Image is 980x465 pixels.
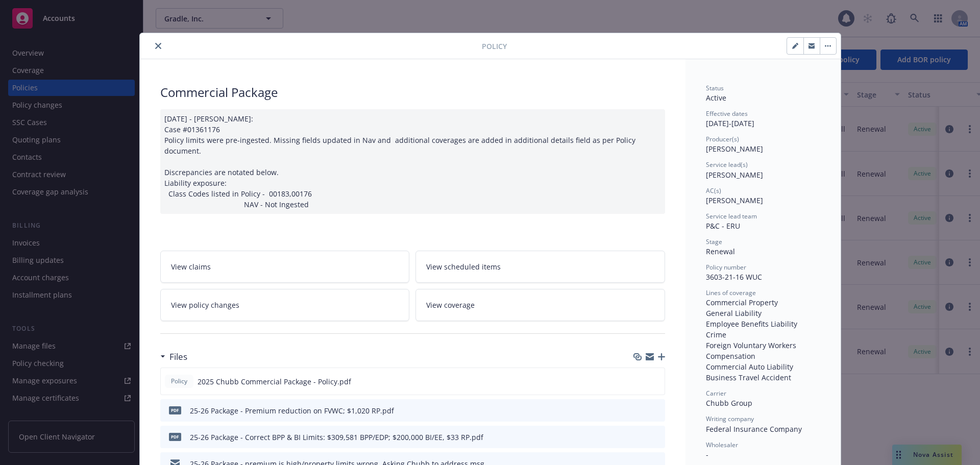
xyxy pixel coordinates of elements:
button: preview file [652,432,661,443]
button: download file [635,405,644,416]
span: Service lead(s) [706,160,748,169]
span: [PERSON_NAME] [706,170,763,180]
span: View scheduled items [426,261,501,272]
span: Service lead team [706,212,757,221]
span: Lines of coverage [706,288,756,297]
button: download file [635,432,644,443]
a: View scheduled items [415,251,665,283]
span: pdf [169,433,181,440]
div: [DATE] - [PERSON_NAME]: Case #01361176 Policy limits were pre-ingested. Missing fields updated in... [160,109,665,214]
div: Files [160,350,187,363]
div: Foreign Voluntary Workers Compensation [706,340,820,361]
span: Wholesaler [706,440,738,449]
button: download file [635,376,643,387]
span: Chubb Group [706,398,752,408]
button: preview file [652,405,661,416]
div: Commercial Package [160,84,665,101]
button: close [152,40,164,52]
div: Crime [706,329,820,340]
span: pdf [169,406,181,414]
span: AC(s) [706,186,721,195]
h3: Files [169,350,187,363]
span: [PERSON_NAME] [706,195,763,205]
span: Policy number [706,263,746,272]
div: Commercial Auto Liability [706,361,820,372]
span: 3603-21-16 WUC [706,272,762,282]
span: P&C - ERU [706,221,740,231]
span: Renewal [706,247,735,256]
span: View coverage [426,300,475,310]
span: Status [706,84,724,92]
div: Commercial Property [706,297,820,308]
div: Business Travel Accident [706,372,820,383]
span: Writing company [706,414,754,423]
span: Policy [482,41,507,52]
span: Stage [706,237,722,246]
a: View coverage [415,289,665,321]
span: 2025 Chubb Commercial Package - Policy.pdf [198,376,351,387]
div: General Liability [706,308,820,319]
a: View claims [160,251,410,283]
div: 25-26 Package - Premium reduction on FVWC; $1,020 RP.pdf [190,405,394,416]
span: Active [706,93,726,103]
span: Effective dates [706,109,748,118]
button: preview file [651,376,660,387]
div: 25-26 Package - Correct BPP & BI Limits: $309,581 BPP/EDP; $200,000 BI/EE, $33 RP.pdf [190,432,483,443]
span: Producer(s) [706,135,739,143]
span: View policy changes [171,300,239,310]
span: [PERSON_NAME] [706,144,763,154]
div: [DATE] - [DATE] [706,109,820,129]
div: Employee Benefits Liability [706,319,820,329]
span: Policy [169,377,189,386]
span: View claims [171,261,211,272]
span: Federal Insurance Company [706,424,802,434]
span: - [706,450,708,459]
a: View policy changes [160,289,410,321]
span: Carrier [706,389,726,398]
